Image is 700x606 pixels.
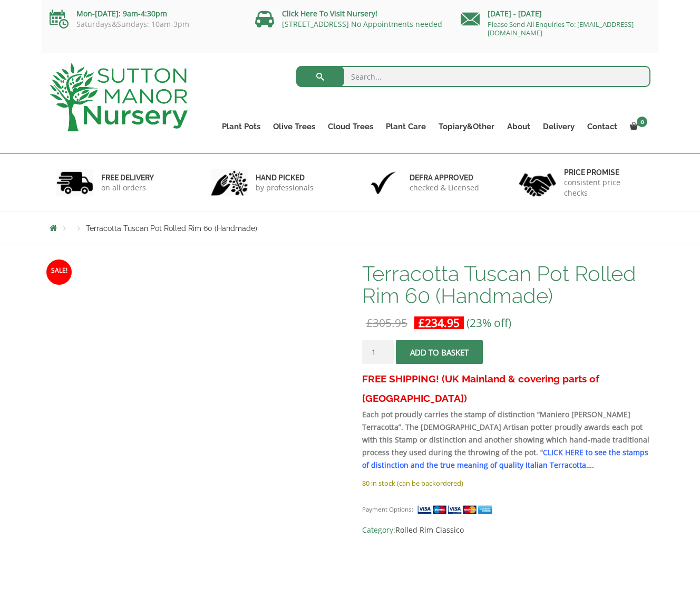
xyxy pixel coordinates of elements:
[256,182,314,193] p: by professionals
[362,477,650,489] p: 80 in stock (can be backordered)
[267,119,322,134] a: Olive Trees
[362,263,650,307] h1: Terracotta Tuscan Pot Rolled Rim 60 (Handmade)
[519,167,556,199] img: 4.jpg
[581,119,624,134] a: Contact
[50,20,239,28] p: Saturdays&Sundays: 10am-3pm
[461,7,650,20] p: [DATE] - [DATE]
[282,19,442,29] a: [STREET_ADDRESS] No Appointments needed
[624,119,650,134] a: 0
[365,169,402,196] img: 3.jpg
[322,119,380,134] a: Cloud Trees
[56,169,93,196] img: 1.jpg
[637,117,647,127] span: 0
[362,524,650,536] span: Category:
[50,63,188,131] img: logo
[46,259,72,285] span: Sale!
[564,168,644,177] h6: Price promise
[366,315,407,330] bdi: 305.95
[50,224,650,232] nav: Breadcrumbs
[410,173,479,182] h6: Defra approved
[417,504,496,515] img: payment supported
[432,119,501,134] a: Topiary&Other
[256,173,314,182] h6: hand picked
[564,177,644,198] p: consistent price checks
[419,315,460,330] bdi: 234.95
[362,340,394,364] input: Product quantity
[362,409,649,470] strong: Each pot proudly carries the stamp of distinction “Maniero [PERSON_NAME] Terracotta”. The [DEMOGR...
[362,505,413,513] small: Payment Options:
[380,119,432,134] a: Plant Care
[101,173,154,182] h6: FREE DELIVERY
[466,315,511,330] span: (23% off)
[366,315,373,330] span: £
[488,20,634,37] a: Please Send All Enquiries To: [EMAIL_ADDRESS][DOMAIN_NAME]
[537,119,581,134] a: Delivery
[216,119,267,134] a: Plant Pots
[396,340,483,364] button: Add to basket
[86,224,257,233] span: Terracotta Tuscan Pot Rolled Rim 60 (Handmade)
[282,8,377,18] a: Click Here To Visit Nursery!
[395,525,464,535] a: Rolled Rim Classico
[296,66,651,87] input: Search...
[362,369,650,408] h3: FREE SHIPPING! (UK Mainland & covering parts of [GEOGRAPHIC_DATA])
[501,119,537,134] a: About
[410,182,479,193] p: checked & Licensed
[50,7,239,20] p: Mon-[DATE]: 9am-4:30pm
[211,169,248,196] img: 2.jpg
[101,182,154,193] p: on all orders
[419,315,425,330] span: £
